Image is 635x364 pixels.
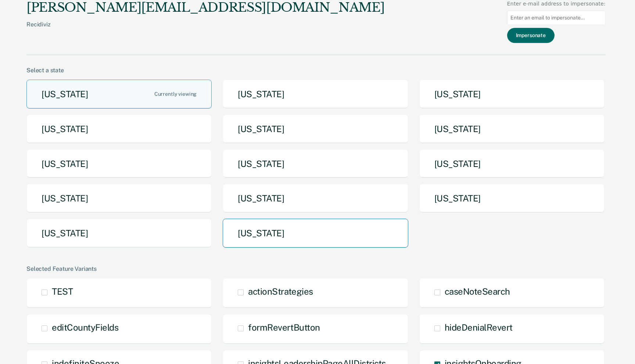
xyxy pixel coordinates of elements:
span: actionStrategies [248,286,313,296]
span: editCountyFields [52,322,118,332]
button: [US_STATE] [223,149,408,178]
div: Recidiviz [26,21,384,40]
button: [US_STATE] [26,114,212,143]
input: Enter an email to impersonate... [507,11,606,25]
div: Selected Feature Variants [26,265,606,272]
button: [US_STATE] [26,184,212,213]
span: TEST [52,286,73,296]
button: [US_STATE] [26,149,212,178]
button: [US_STATE] [419,114,604,143]
span: formRevertButton [248,322,320,332]
button: [US_STATE] [223,114,408,143]
div: Select a state [26,67,606,74]
span: caseNoteSearch [445,286,510,296]
button: [US_STATE] [223,80,408,109]
button: [US_STATE] [419,149,604,178]
span: hideDenialRevert [445,322,513,332]
button: [US_STATE] [26,80,212,109]
button: [US_STATE] [223,219,408,248]
button: [US_STATE] [26,219,212,248]
button: [US_STATE] [223,184,408,213]
button: Impersonate [507,28,555,43]
button: [US_STATE] [419,80,604,109]
button: [US_STATE] [419,184,604,213]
